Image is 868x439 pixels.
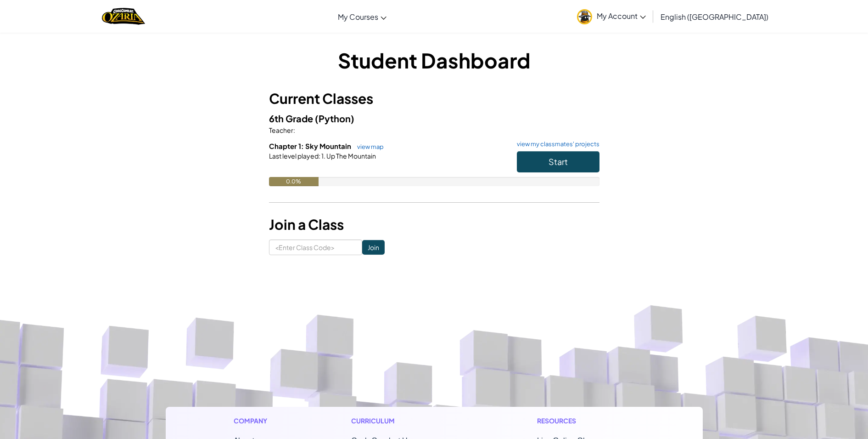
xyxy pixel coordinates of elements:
img: Home [102,7,145,26]
span: (Python) [315,113,354,124]
span: Up The Mountain [325,152,376,160]
a: English ([GEOGRAPHIC_DATA]) [656,4,773,29]
h3: Current Classes [269,88,599,109]
span: 1. [320,152,325,160]
span: Chapter 1: Sky Mountain [269,142,353,150]
h1: Student Dashboard [269,46,599,74]
span: : [319,152,320,160]
a: My Courses [333,4,391,29]
span: My Courses [338,12,378,22]
input: Join [362,240,385,255]
h1: Resources [537,416,635,426]
span: 6th Grade [269,113,315,124]
span: My Account [597,11,646,21]
a: view map [353,143,384,150]
h1: Company [234,416,276,426]
span: Last level played [269,152,319,160]
span: Teacher [269,126,293,134]
span: : [293,126,295,134]
div: 0.0% [269,177,319,186]
a: Ozaria by CodeCombat logo [102,7,145,26]
input: <Enter Class Code> [269,239,362,255]
a: My Account [572,2,650,31]
button: Start [517,151,599,172]
h3: Join a Class [269,214,599,235]
span: Start [549,156,568,167]
a: view my classmates' projects [512,141,599,147]
img: avatar [577,9,592,24]
h1: Curriculum [351,416,462,426]
span: English ([GEOGRAPHIC_DATA]) [661,12,768,22]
